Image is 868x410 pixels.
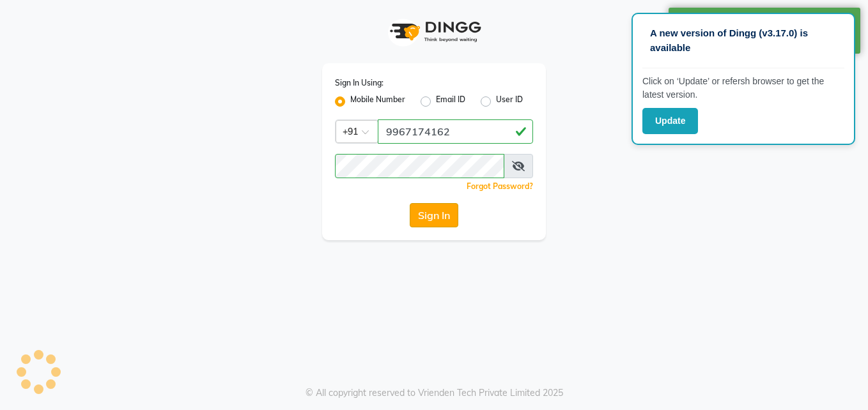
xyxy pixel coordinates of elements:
[642,108,698,134] button: Update
[378,119,533,144] input: Username
[467,181,533,191] a: Forgot Password?
[642,75,844,102] p: Click on ‘Update’ or refersh browser to get the latest version.
[496,94,523,109] label: User ID
[383,13,485,50] img: logo1.svg
[436,94,465,109] label: Email ID
[650,26,837,55] p: A new version of Dingg (v3.17.0) is available
[410,203,458,227] button: Sign In
[335,77,384,89] label: Sign In Using:
[335,154,504,178] input: Username
[350,94,405,109] label: Mobile Number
